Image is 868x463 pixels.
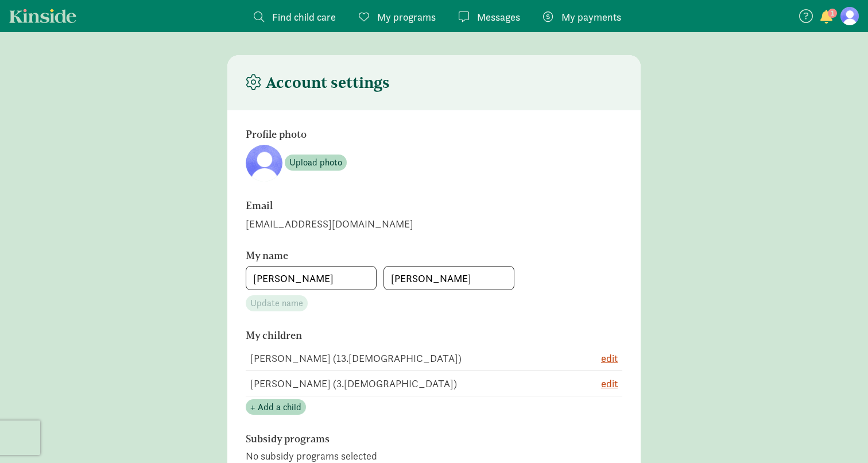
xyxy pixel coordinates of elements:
[246,371,565,396] td: [PERSON_NAME] (3.[DEMOGRAPHIC_DATA])
[246,346,565,371] td: [PERSON_NAME] (13.[DEMOGRAPHIC_DATA])
[246,295,308,311] button: Update name
[246,449,622,463] p: No subsidy programs selected
[9,9,76,23] a: Kinside
[246,399,306,415] button: + Add a child
[246,433,561,445] h6: Subsidy programs
[601,350,618,366] button: edit
[246,330,561,341] h6: My children
[246,200,561,211] h6: Email
[250,400,301,414] span: + Add a child
[246,74,390,92] h4: Account settings
[246,250,561,261] h6: My name
[246,216,622,232] div: [EMAIL_ADDRESS][DOMAIN_NAME]
[477,9,520,25] span: Messages
[561,9,621,25] span: My payments
[828,9,837,18] span: 1
[246,129,561,140] h6: Profile photo
[289,156,342,169] span: Upload photo
[272,9,336,25] span: Find child care
[285,155,347,171] button: Upload photo
[601,376,618,391] button: edit
[819,10,835,25] button: 1
[377,9,436,25] span: My programs
[384,267,514,290] input: Last name
[250,296,303,310] span: Update name
[246,267,376,290] input: First name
